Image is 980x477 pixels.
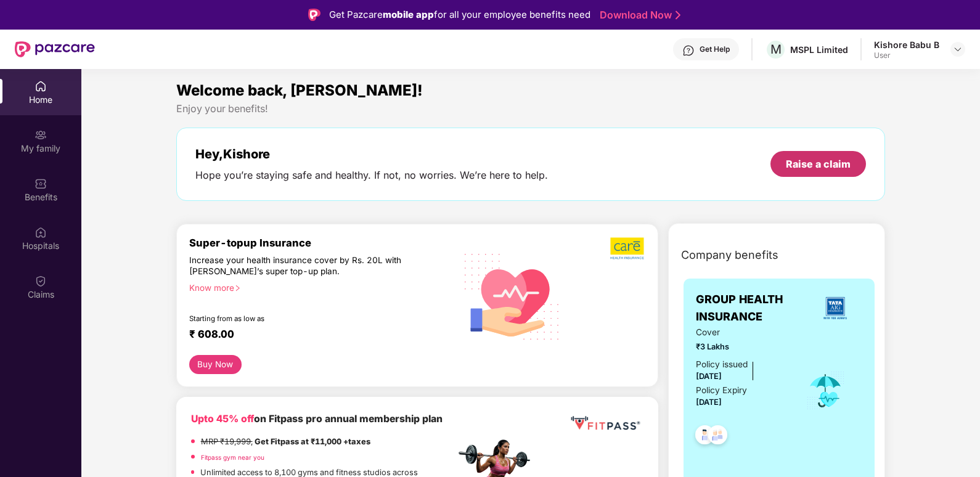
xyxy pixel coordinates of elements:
[189,314,403,323] div: Starting from as low as
[770,42,782,57] span: M
[676,9,680,22] img: Stroke
[806,370,846,411] img: icon
[690,422,720,452] img: svg+xml;base64,PHN2ZyB4bWxucz0iaHR0cDovL3d3dy53My5vcmcvMjAwMC9zdmciIHdpZHRoPSI0OC45NDMiIGhlaWdodD...
[201,454,264,461] a: Fitpass gym near you
[600,9,677,22] a: Download Now
[696,291,808,326] span: GROUP HEALTH INSURANCE
[189,255,402,277] div: Increase your health insurance cover by Rs. 20L with [PERSON_NAME]’s super top-up plan.
[568,412,642,434] img: fppp.png
[696,326,789,340] span: Cover
[696,372,722,381] span: [DATE]
[176,102,886,115] div: Enjoy your benefits!
[189,328,443,343] div: ₹ 608.00
[681,247,778,264] span: Company benefits
[35,177,47,190] img: svg+xml;base64,PHN2ZyBpZD0iQmVuZWZpdHMiIHhtbG5zPSJodHRwOi8vd3d3LnczLm9yZy8yMDAwL3N2ZyIgd2lkdGg9Ij...
[195,169,548,182] div: Hope you’re staying safe and healthy. If not, no worries. We’re here to help.
[189,282,448,291] div: Know more
[35,129,47,141] img: svg+xml;base64,PHN2ZyB3aWR0aD0iMjAiIGhlaWdodD0iMjAiIHZpZXdCb3g9IjAgMCAyMCAyMCIgZmlsbD0ibm9uZSIgeG...
[35,226,47,238] img: svg+xml;base64,PHN2ZyBpZD0iSG9zcGl0YWxzIiB4bWxucz0iaHR0cDovL3d3dy53My5vcmcvMjAwMC9zdmciIHdpZHRoPS...
[383,9,434,20] strong: mobile app
[696,384,747,397] div: Policy Expiry
[696,341,789,353] span: ₹3 Lakhs
[682,44,695,57] img: svg+xml;base64,PHN2ZyBpZD0iSGVscC0zMngzMiIgeG1sbnM9Imh0dHA6Ly93d3cudzMub3JnLzIwMDAvc3ZnIiB3aWR0aD...
[255,437,370,446] strong: Get Fitpass at ₹11,000 +taxes
[786,157,851,171] div: Raise a claim
[874,39,939,51] div: Kishore Babu B
[696,397,722,407] span: [DATE]
[15,41,95,57] img: New Pazcare Logo
[189,237,455,249] div: Super-topup Insurance
[610,237,645,260] img: b5dec4f62d2307b9de63beb79f102df3.png
[700,44,730,54] div: Get Help
[819,291,852,325] img: insurerLogo
[790,44,848,55] div: MSPL Limited
[176,81,423,99] span: Welcome back, [PERSON_NAME]!
[195,147,548,161] div: Hey, Kishore
[234,285,241,291] span: right
[191,413,254,425] b: Upto 45% off
[874,51,939,60] div: User
[455,238,569,354] img: svg+xml;base64,PHN2ZyB4bWxucz0iaHR0cDovL3d3dy53My5vcmcvMjAwMC9zdmciIHhtbG5zOnhsaW5rPSJodHRwOi8vd3...
[189,355,242,374] button: Buy Now
[35,80,47,92] img: svg+xml;base64,PHN2ZyBpZD0iSG9tZSIgeG1sbnM9Imh0dHA6Ly93d3cudzMub3JnLzIwMDAvc3ZnIiB3aWR0aD0iMjAiIG...
[953,44,963,54] img: svg+xml;base64,PHN2ZyBpZD0iRHJvcGRvd24tMzJ4MzIiIHhtbG5zPSJodHRwOi8vd3d3LnczLm9yZy8yMDAwL3N2ZyIgd2...
[703,422,733,452] img: svg+xml;base64,PHN2ZyB4bWxucz0iaHR0cDovL3d3dy53My5vcmcvMjAwMC9zdmciIHdpZHRoPSI0OC45NDMiIGhlaWdodD...
[201,437,253,446] del: MRP ₹19,999,
[329,7,590,22] div: Get Pazcare for all your employee benefits need
[35,275,47,287] img: svg+xml;base64,PHN2ZyBpZD0iQ2xhaW0iIHhtbG5zPSJodHRwOi8vd3d3LnczLm9yZy8yMDAwL3N2ZyIgd2lkdGg9IjIwIi...
[308,9,321,21] img: Logo
[696,358,748,372] div: Policy issued
[191,413,443,425] b: on Fitpass pro annual membership plan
